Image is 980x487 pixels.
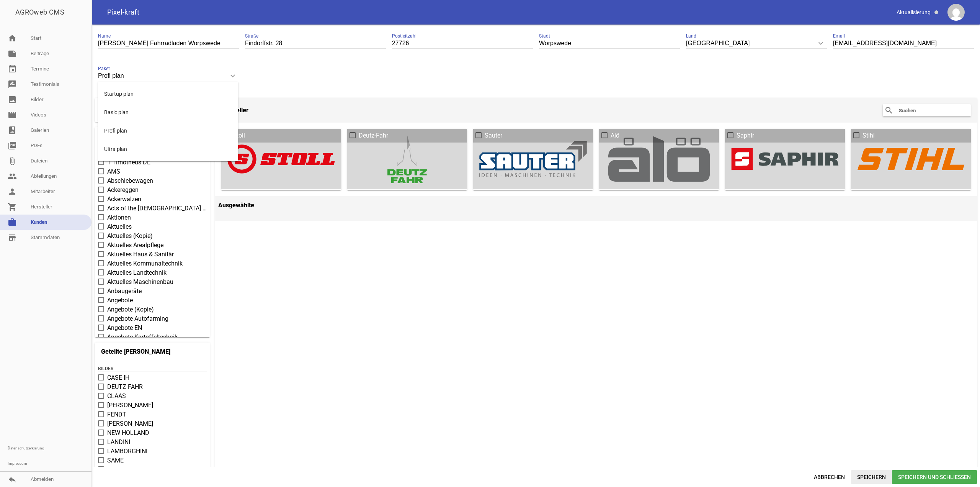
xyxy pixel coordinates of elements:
[107,213,131,222] span: Aktionen
[107,241,163,250] span: Aktuelles Arealpflege
[98,305,207,314] label: Angebote (Kopie)
[107,456,124,465] span: SAME
[862,131,875,140] span: Stihl
[107,277,173,287] span: Aktuelles Maschinenbau
[98,366,207,372] h5: Bilder
[8,156,17,166] i: attach_file
[107,176,153,185] span: Abschiebewagen
[8,475,17,484] i: reply
[107,323,142,333] span: Angebote EN
[8,49,17,58] i: note
[107,167,120,176] span: AMS
[107,410,126,419] span: FENDT
[8,202,17,212] i: shopping_cart
[98,401,207,410] label: JOHN DEERE
[8,233,17,242] i: store_mall_directory
[98,195,207,204] label: Ackerwalzen
[98,121,239,140] li: Profi plan
[8,64,17,74] i: event
[98,241,207,250] label: Aktuelles Arealpflege
[815,37,827,49] i: keyboard_arrow_down
[107,296,133,305] span: Angebote
[98,333,207,342] label: Angebote Kartoffeltechnik
[98,410,207,419] label: FENDT
[98,314,207,323] label: Angebote Autofarming
[892,470,977,484] span: Speichern und Schließen
[107,447,147,456] span: LAMBORGHINI
[8,172,17,181] i: people
[101,346,170,358] h4: Geteilte [PERSON_NAME]
[8,187,17,196] i: person
[107,419,153,428] span: [PERSON_NAME]
[107,222,132,231] span: Aktuelles
[98,419,207,428] label: MASSEY FERGUSON
[107,314,168,323] span: Angebote Autofarming
[107,428,149,438] span: NEW HOLLAND
[98,213,207,222] label: Aktionen
[107,401,153,410] span: [PERSON_NAME]
[98,176,207,185] label: Abschiebewagen
[8,141,17,150] i: picture_as_pdf
[107,231,153,241] span: Aktuelles (Kopie)
[98,447,207,456] label: LAMBORGHINI
[107,204,207,213] span: Acts of the [DEMOGRAPHIC_DATA] EN
[359,131,388,140] span: Deutz-Fahr
[8,218,17,227] i: work
[98,392,207,401] label: CLAAS
[98,222,207,231] label: Aktuelles
[107,185,139,195] span: Ackereggen
[485,131,502,140] span: Sauter
[107,268,167,277] span: Aktuelles Landtechnik
[233,131,245,140] span: Stoll
[218,199,974,212] h4: Ausgewählte
[98,204,207,213] label: Acts of the Apostles EN
[737,131,754,140] span: Saphir
[107,333,178,342] span: Angebote Kartoffeltechnik
[98,277,207,287] label: Aktuelles Maschinenbau
[611,131,619,140] span: Alö
[107,9,139,16] span: Pixel-kraft
[98,231,207,241] label: Aktuelles (Kopie)
[107,250,174,259] span: Aktuelles Haus & Sanitär
[107,392,126,401] span: CLAAS
[107,158,150,167] span: 1 Timotheus DE
[98,465,207,474] label: MCCORMICK
[8,110,17,120] i: movie
[898,106,959,115] input: Suchen
[107,438,130,447] span: LANDINI
[98,287,207,296] label: Anbaugeräte
[98,250,207,259] label: Aktuelles Haus & Sanitär
[8,34,17,43] i: home
[98,167,207,176] label: AMS
[107,373,129,382] span: CASE IH
[98,158,207,167] label: 1 Timotheus DE
[8,80,17,89] i: rate_review
[98,428,207,438] label: NEW HOLLAND
[98,382,207,392] label: DEUTZ FAHR
[98,373,207,382] label: CASE IH
[107,195,141,204] span: Ackerwalzen
[98,185,207,195] label: Ackereggen
[98,259,207,268] label: Aktuelles Kommunaltechnik
[98,323,207,333] label: Angebote EN
[107,305,154,314] span: Angebote (Kopie)
[107,287,142,296] span: Anbaugeräte
[98,140,239,158] li: Ultra plan
[227,70,239,82] i: keyboard_arrow_down
[98,103,239,121] li: Basic plan
[98,268,207,277] label: Aktuelles Landtechnik
[884,106,893,115] i: search
[107,382,143,392] span: DEUTZ FAHR
[98,438,207,447] label: LANDINI
[98,456,207,465] label: SAME
[808,470,851,484] span: Abbrechen
[851,470,892,484] span: Speichern
[8,126,17,135] i: photo_album
[107,259,183,268] span: Aktuelles Kommunaltechnik
[98,85,239,103] li: Startup plan
[98,296,207,305] label: Angebote
[107,465,143,474] span: MCCORMICK
[8,95,17,104] i: image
